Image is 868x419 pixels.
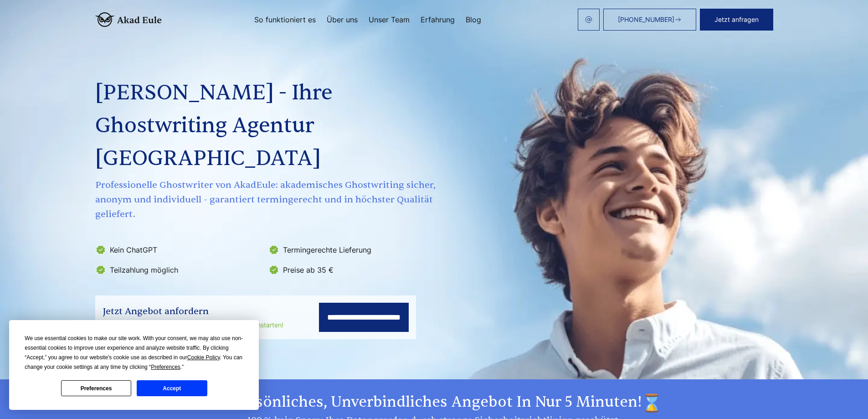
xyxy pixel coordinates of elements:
[151,364,180,370] span: Preferences
[268,263,436,277] li: Preise ab 35 €
[95,178,438,222] span: Professionelle Ghostwriter von AkadEule: akademisches Ghostwriting sicher, anonym und individuell...
[95,393,773,413] h2: Ihr persönliches, unverbindliches Angebot in nur 5 Minuten!
[137,380,207,396] button: Accept
[103,304,283,319] div: Jetzt Angebot anfordern
[618,16,674,23] span: [PHONE_NUMBER]
[187,354,220,361] span: Cookie Policy
[95,243,263,257] li: Kein ChatGPT
[466,16,481,23] a: Blog
[585,16,592,23] img: email
[61,380,131,396] button: Preferences
[9,320,259,410] div: Cookie Consent Prompt
[327,16,358,23] a: Über uns
[700,9,773,31] button: Jetzt anfragen
[642,393,662,413] img: time
[268,243,436,257] li: Termingerechte Lieferung
[103,320,283,331] div: Mit der Ghostwriting Agentur [PERSON_NAME] durchstarten!
[421,16,455,23] a: Erfahrung
[95,12,162,27] img: logo
[95,263,263,277] li: Teilzahlung möglich
[603,9,696,31] a: [PHONE_NUMBER]
[369,16,410,23] a: Unser Team
[254,16,316,23] a: So funktioniert es
[95,77,438,175] h1: [PERSON_NAME] - Ihre Ghostwriting Agentur [GEOGRAPHIC_DATA]
[25,334,243,372] div: We use essential cookies to make our site work. With your consent, we may also use non-essential ...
